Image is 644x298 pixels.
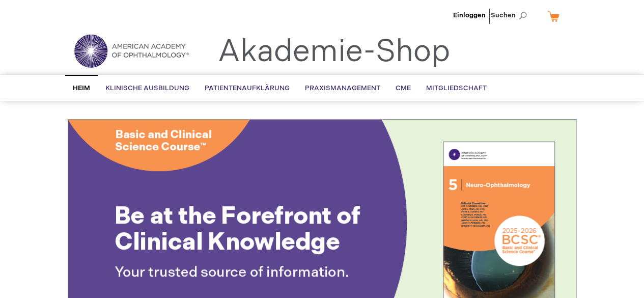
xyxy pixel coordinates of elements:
[396,84,411,92] font: CME
[491,11,516,19] font: Suchen
[305,84,380,92] font: Praxismanagement
[73,84,90,92] font: Heim
[426,84,487,92] font: Mitgliedschaft
[218,34,450,70] a: Akademie-Shop
[453,11,486,19] a: Einloggen
[105,84,189,92] font: Klinische Ausbildung
[205,84,290,92] font: Patientenaufklärung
